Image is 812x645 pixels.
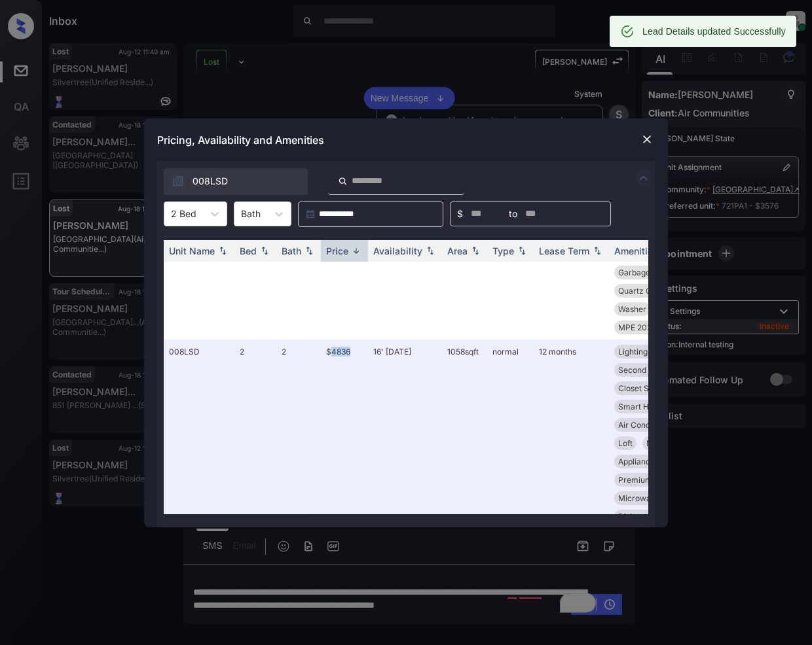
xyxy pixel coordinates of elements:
[640,133,654,146] img: close
[618,268,686,277] span: Garbage disposa...
[591,246,604,255] img: sorting
[258,246,271,255] img: sorting
[326,245,348,256] div: Price
[338,175,348,187] img: icon-zuma
[636,170,652,186] img: icon-zuma
[618,304,646,314] span: Washer
[282,245,301,256] div: Bath
[373,245,422,256] div: Availability
[618,402,690,411] span: Smart Home Ther...
[618,512,662,521] span: Dishwasher
[447,245,468,256] div: Area
[424,246,437,255] img: sorting
[618,286,680,296] span: Quartz Counters
[509,207,517,221] span: to
[350,246,363,256] img: sorting
[442,340,487,529] td: 1058 sqft
[172,175,185,188] img: icon-zuma
[193,174,228,188] span: 008LSD
[618,438,633,448] span: Loft
[303,246,316,255] img: sorting
[144,118,668,162] div: Pricing, Availability and Amenities
[515,246,528,255] img: sorting
[618,383,684,393] span: Closet Second 2...
[164,340,234,529] td: 008LSD
[492,245,514,256] div: Type
[614,245,658,256] div: Amenities
[618,420,674,430] span: Air Conditioner
[487,340,534,529] td: normal
[618,493,660,503] span: Microwave
[618,322,686,332] span: MPE 2025 Fitnes...
[321,340,368,529] td: $4836
[642,20,786,43] div: Lead Details updated Successfully
[216,246,229,255] img: sorting
[618,365,686,375] span: Second Story Lo...
[539,245,589,256] div: Lease Term
[618,457,681,466] span: Appliances Stai...
[169,245,215,256] div: Unit Name
[457,207,463,221] span: $
[534,340,609,529] td: 12 months
[469,246,482,255] img: sorting
[276,340,321,529] td: 2
[240,245,257,256] div: Bed
[618,475,689,485] span: Premium Cabinet...
[646,438,715,448] span: MPE 2023 Pool F...
[618,347,682,357] span: Lighting Recess...
[368,340,442,529] td: 16' [DATE]
[234,340,276,529] td: 2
